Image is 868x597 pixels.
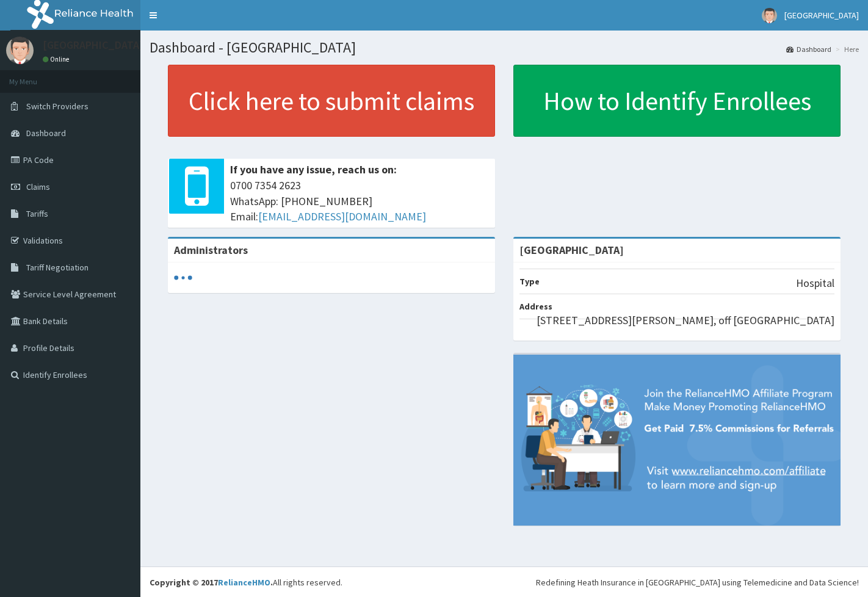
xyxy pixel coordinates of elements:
strong: Copyright © 2017 . [150,577,273,588]
div: Redefining Heath Insurance in [GEOGRAPHIC_DATA] using Telemedicine and Data Science! [536,576,859,588]
a: Click here to submit claims [168,65,495,137]
a: [EMAIL_ADDRESS][DOMAIN_NAME] [258,209,426,223]
h1: Dashboard - [GEOGRAPHIC_DATA] [150,40,859,56]
span: Tariff Negotiation [26,262,89,273]
p: [GEOGRAPHIC_DATA] [43,40,143,51]
span: [GEOGRAPHIC_DATA] [784,10,859,21]
b: Type [519,276,540,287]
img: provider-team-banner.png [513,355,841,526]
span: 0700 7354 2623 WhatsApp: [PHONE_NUMBER] Email: [230,178,489,225]
b: If you have any issue, reach us on: [230,162,397,176]
span: Switch Providers [26,101,89,112]
a: Dashboard [786,44,831,54]
a: Online [43,55,72,63]
b: Address [519,301,552,312]
span: Tariffs [26,208,48,219]
svg: audio-loading [174,269,192,287]
a: How to Identify Enrollees [513,65,841,137]
img: User Image [762,8,777,23]
p: Hospital [796,275,834,291]
li: Here [833,44,859,54]
a: RelianceHMO [218,577,270,588]
p: [STREET_ADDRESS][PERSON_NAME], off [GEOGRAPHIC_DATA] [537,313,834,328]
span: Dashboard [26,128,66,139]
img: User Image [6,37,34,64]
span: Claims [26,181,50,192]
strong: [GEOGRAPHIC_DATA] [519,243,624,257]
b: Administrators [174,243,248,257]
